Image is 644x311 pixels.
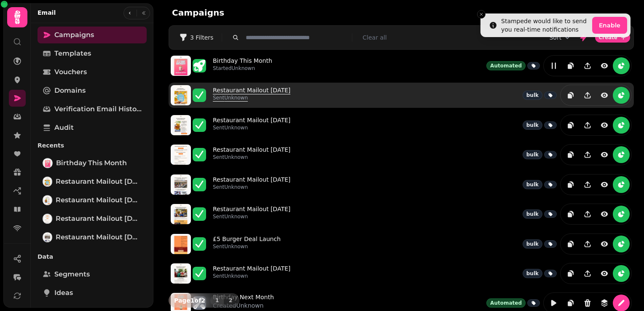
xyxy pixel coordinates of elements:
[549,33,572,42] button: Sort
[579,117,596,134] button: Share campaign preview
[523,91,542,100] div: bulk
[545,57,562,74] button: edit
[562,87,579,104] button: duplicate
[596,176,613,193] button: view
[501,17,589,34] div: Stampede would like to send you real-time notifications
[613,176,630,193] button: reports
[598,35,617,40] span: Create
[38,229,147,246] a: Restaurant Mailout July 24thRestaurant Mailout [DATE]
[171,263,191,284] img: aHR0cHM6Ly9zdGFtcGVkZS1zZXJ2aWNlLXByb2QtdGVtcGxhdGUtcHJldmlld3MuczMuZXUtd2VzdC0xLmFtYXpvbmF3cy5jb...
[38,210,147,227] a: Restaurant Mailout July 31stRestaurant Mailout [DATE]
[38,101,147,118] a: Verification email history
[171,174,191,195] img: aHR0cHM6Ly9zdGFtcGVkZS1zZXJ2aWNlLXByb2QtdGVtcGxhdGUtcHJldmlld3MuczMuZXUtd2VzdC0xLmFtYXpvbmF3cy5jb...
[54,67,87,77] span: Vouchers
[227,298,234,303] span: 2
[38,64,147,80] a: Vouchers
[224,295,237,306] button: 2
[213,145,290,164] a: Restaurant Mailout [DATE]SentUnknown
[38,138,147,153] p: Recents
[54,30,94,40] span: Campaigns
[171,115,191,135] img: aHR0cHM6Ly9zdGFtcGVkZS1zZXJ2aWNlLXByb2QtdGVtcGxhdGUtcHJldmlld3MuczMuZXUtd2VzdC0xLmFtYXpvbmF3cy5jb...
[596,87,613,104] button: view
[214,298,220,303] span: 1
[579,57,596,74] button: Share campaign preview
[596,206,613,223] button: view
[210,295,224,306] button: 1
[54,48,91,59] span: Templates
[210,295,237,306] nav: Pagination
[613,117,630,134] button: reports
[213,273,290,279] p: Sent Unknown
[172,31,220,44] button: 3 Filters
[213,116,290,134] a: Restaurant Mailout [DATE]SentUnknown
[56,177,142,187] span: Restaurant Mailout [DATE]
[562,206,579,223] button: duplicate
[523,121,542,130] div: bulk
[213,65,272,72] p: Started Unknown
[579,176,596,193] button: Share campaign preview
[523,269,542,278] div: bulk
[477,10,486,19] button: Close toast
[172,7,334,19] h2: Campaigns
[54,104,142,114] span: Verification email history
[213,243,281,250] p: Sent Unknown
[486,61,526,70] div: Automated
[523,180,542,189] div: bulk
[595,32,630,43] button: Create
[213,154,290,161] p: Sent Unknown
[613,146,630,163] button: reports
[54,123,74,133] span: Audit
[362,33,386,42] button: Clear all
[38,173,147,190] a: Restaurant Mailout Aug 13thRestaurant Mailout [DATE]
[38,284,147,301] a: Ideas
[171,85,191,105] img: aHR0cHM6Ly9zdGFtcGVkZS1zZXJ2aWNlLXByb2QtdGVtcGxhdGUtcHJldmlld3MuczMuZXUtd2VzdC0xLmFtYXpvbmF3cy5jb...
[596,146,613,163] button: view
[43,233,51,241] img: Restaurant Mailout July 24th
[213,56,272,75] a: Birthday This MonthStartedUnknown
[38,249,147,264] p: Data
[38,27,147,43] a: Campaigns
[56,232,142,242] span: Restaurant Mailout [DATE]
[596,117,613,134] button: view
[171,296,209,305] p: Page 1 of 2
[38,266,147,283] a: Segments
[562,146,579,163] button: duplicate
[213,235,281,253] a: £5 Burger Deal LaunchSentUnknown
[579,87,596,104] button: Share campaign preview
[579,206,596,223] button: Share campaign preview
[38,82,147,99] a: Domains
[56,158,127,168] span: Birthday This Month
[56,214,142,224] span: Restaurant Mailout [DATE]
[213,175,290,194] a: Restaurant Mailout [DATE]SentUnknown
[38,45,147,62] a: Templates
[579,236,596,252] button: Share campaign preview
[171,56,191,76] img: aHR0cHM6Ly9zdGFtcGVkZS1zZXJ2aWNlLXByb2QtdGVtcGxhdGUtcHJldmlld3MuczMuZXUtd2VzdC0xLmFtYXpvbmF3cy5jb...
[213,264,290,283] a: Restaurant Mailout [DATE]SentUnknown
[38,119,147,136] a: Audit
[579,265,596,282] button: Share campaign preview
[213,184,290,190] p: Sent Unknown
[523,150,542,159] div: bulk
[171,234,191,254] img: aHR0cHM6Ly9zdGFtcGVkZS1zZXJ2aWNlLXByb2QtdGVtcGxhdGUtcHJldmlld3MuczMuZXUtd2VzdC0xLmFtYXpvbmF3cy5jb...
[213,301,274,310] p: Created Unknown
[562,57,579,74] button: duplicate
[486,298,526,308] div: Automated
[43,196,51,204] img: Restaurant Mailout Aug 7th
[54,269,90,279] span: Segments
[43,214,51,223] img: Restaurant Mailout July 31st
[523,209,542,219] div: bulk
[43,159,52,167] img: Birthday This Month
[54,86,86,96] span: Domains
[523,239,542,249] div: bulk
[38,192,147,209] a: Restaurant Mailout Aug 7thRestaurant Mailout [DATE]
[596,236,613,252] button: view
[562,117,579,134] button: duplicate
[213,94,290,101] p: Sent Unknown
[38,155,147,172] a: Birthday This MonthBirthday This Month
[613,87,630,104] button: reports
[613,236,630,252] button: reports
[562,176,579,193] button: duplicate
[213,205,290,223] a: Restaurant Mailout [DATE]SentUnknown
[579,146,596,163] button: Share campaign preview
[596,57,613,74] button: view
